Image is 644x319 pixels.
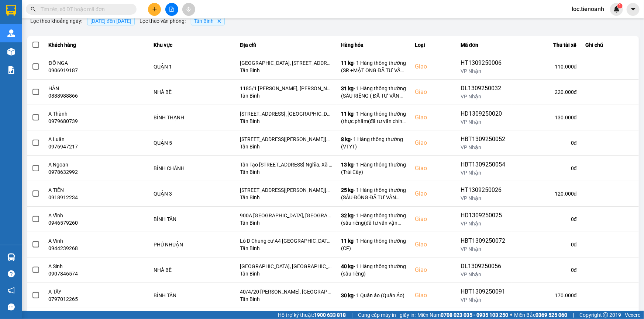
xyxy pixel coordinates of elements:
div: 0976947217 [49,143,145,150]
input: Tìm tên, số ĐT hoặc mã đơn [41,5,128,13]
div: A Vĩnh [49,212,145,219]
span: Hỗ trợ kỹ thuật: [278,311,346,319]
div: 1185/1 [PERSON_NAME], [PERSON_NAME], Nhà Bè, [PERSON_NAME] [240,85,332,92]
div: - 1 Hàng thông thường (Trái Cây) [341,161,406,176]
div: DL1309250056 [461,262,507,271]
div: - 1 Quần áo (Quần Áo) [341,292,406,299]
div: 0 đ [516,266,577,274]
div: VP Nhận [461,118,507,126]
div: BÌNH TÂN [154,292,231,299]
div: VP Nhận [461,169,507,176]
div: BÌNH CHÁNH [154,165,231,172]
span: Tân Bình, close by backspace [191,17,225,25]
div: VP Nhận [461,296,507,304]
div: VP Nhận [461,144,507,151]
div: 0797012265 [49,295,145,303]
th: Loại [410,36,456,54]
button: file-add [165,3,178,16]
th: Mã đơn [456,36,512,54]
span: Miền Bắc [514,311,567,319]
div: 0 đ [516,165,577,172]
div: 0907846574 [49,270,145,277]
span: | [351,311,352,319]
div: [STREET_ADDRESS][PERSON_NAME][PERSON_NAME] [240,186,332,194]
div: - 1 Hàng thông thường (thực phẩm(đã tư vấn chính sách vận chuyển)) [341,110,406,125]
th: Ghi chú [581,36,639,54]
div: Giao [415,266,452,274]
div: HBT1309250072 [461,236,507,245]
span: plus [152,7,157,12]
span: 40 kg [341,263,354,269]
img: logo-vxr [6,5,16,16]
span: 14/09/2025 đến 14/09/2025 [90,18,131,24]
span: Miền Nam [417,311,508,319]
div: Tân Bình [240,118,332,125]
span: 30 kg [341,292,354,298]
div: - 1 Hàng thông thường (SẦU ĐÔNG ĐÃ TƯ VẤN CSVC) [341,186,406,201]
span: 11 kg [341,238,354,244]
strong: 0708 023 035 - 0935 103 250 [441,312,508,318]
div: Giao [415,164,452,173]
div: VP Nhận [461,93,507,100]
button: caret-down [627,3,640,16]
img: solution-icon [7,66,15,74]
div: Giao [415,62,452,71]
button: plus [148,3,161,16]
div: Giao [415,189,452,198]
div: A Luân [49,136,145,143]
span: 11 kg [341,111,354,117]
div: 110.000 đ [516,63,577,70]
div: ĐỖ NGA [49,59,145,67]
div: Giao [415,88,452,97]
div: 900A [GEOGRAPHIC_DATA], [GEOGRAPHIC_DATA], [GEOGRAPHIC_DATA] [240,212,332,219]
div: - 1 Hàng thông thường (sầu riêng(đã tư vấn vận chuyển)) [341,212,406,227]
div: HT1309250026 [461,186,507,194]
div: 120.000 đ [516,190,577,197]
div: 0978632992 [49,168,145,176]
div: Tân Bình [240,245,332,252]
span: loc.tienoanh [566,4,610,14]
span: question-circle [8,270,15,277]
div: 0979680739 [49,118,145,125]
sup: 1 [617,3,623,8]
div: A Sinh [49,263,145,270]
div: VP Nhận [461,271,507,278]
strong: 0369 525 060 [535,312,567,318]
div: QUẬN 1 [154,63,231,70]
div: Giao [415,113,452,122]
div: HBT1309250052 [461,135,507,144]
th: Địa chỉ [235,36,337,54]
span: 32 kg [341,213,354,218]
div: Tân Bình [240,168,332,176]
div: Tân Bình [240,219,332,227]
span: 25 kg [341,187,354,193]
span: Lọc theo khoảng ngày : [30,17,82,25]
div: 0944239268 [49,245,145,252]
div: VP Nhận [461,220,507,227]
span: 8 kg [341,136,351,142]
img: warehouse-icon [7,48,15,56]
div: A TÂY [49,288,145,295]
span: aim [186,7,191,12]
div: 130.000 đ [516,114,577,121]
th: Khách hàng [44,36,149,54]
span: 13 kg [341,162,354,168]
div: - 1 Hàng thông thường (CF) [341,237,406,252]
span: copyright [603,312,608,318]
div: NHÀ BÈ [154,266,231,274]
div: QUẬN 5 [154,139,231,147]
span: message [8,304,15,311]
div: HT1309250006 [461,59,507,67]
div: Tân Bình [240,194,332,201]
div: Giao [415,215,452,224]
div: HÂN [49,85,145,92]
div: Giao [415,139,452,147]
div: BÌNH THẠNH [154,114,231,121]
div: 0 đ [516,241,577,248]
svg: Delete [217,19,221,23]
span: caret-down [630,6,637,13]
div: QUẬN 3 [154,190,231,197]
div: - 1 Hàng thông thường (VTYT) [341,136,406,150]
span: Tân Bình [194,18,214,24]
div: Tân Bình [240,295,332,303]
